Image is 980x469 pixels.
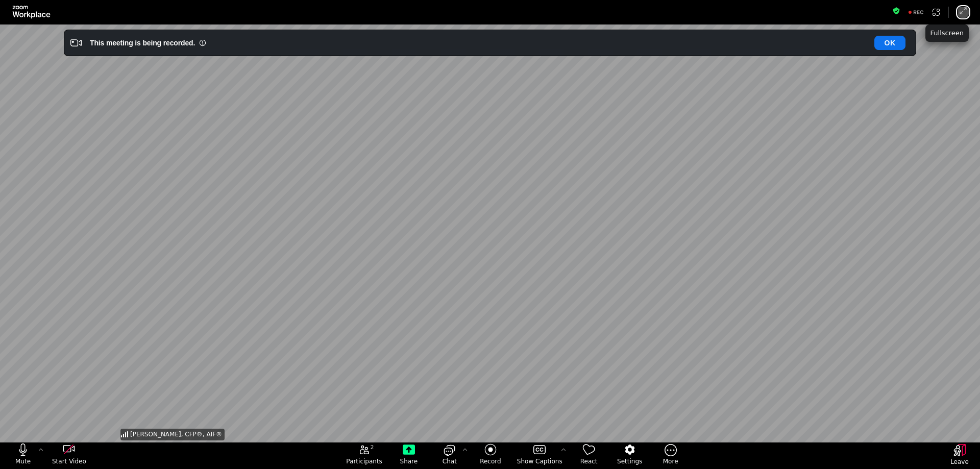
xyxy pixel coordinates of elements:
button: More audio controls [36,443,46,457]
span: Share [400,457,418,465]
span: Participants [346,457,382,465]
button: Record [470,443,511,468]
span: [PERSON_NAME], CFP®, AIF® [130,430,222,439]
i: Video Recording [70,37,82,48]
button: Settings [609,443,650,468]
button: start my video [46,443,92,468]
div: This meeting is being recorded. [90,38,195,48]
button: Leave [939,444,980,468]
span: Settings [617,457,642,465]
button: React [569,443,609,468]
span: Mute [15,457,31,465]
div: Recording to cloud [904,7,928,18]
button: More options for captions, menu button [558,443,569,457]
button: Show Captions [511,443,569,468]
button: Chat Settings [460,443,470,457]
span: Leave [950,458,969,466]
button: More meeting control [650,443,691,468]
button: Meeting information [892,7,900,18]
div: Fullscreen [930,29,964,38]
span: React [580,457,598,465]
button: Apps Accessing Content in This Meeting [930,7,942,18]
span: Record [480,457,501,465]
i: Information Small [199,39,206,46]
span: More [663,457,678,465]
span: Chat [443,457,457,465]
span: Start Video [52,457,86,465]
span: 2 [371,443,374,452]
button: Share [388,443,429,468]
button: Enter Full Screen [958,7,969,18]
button: open the chat panel [429,443,470,468]
span: Show Captions [517,457,562,465]
button: OK [874,36,905,50]
button: open the participants list pane,[2] particpants [340,443,388,468]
